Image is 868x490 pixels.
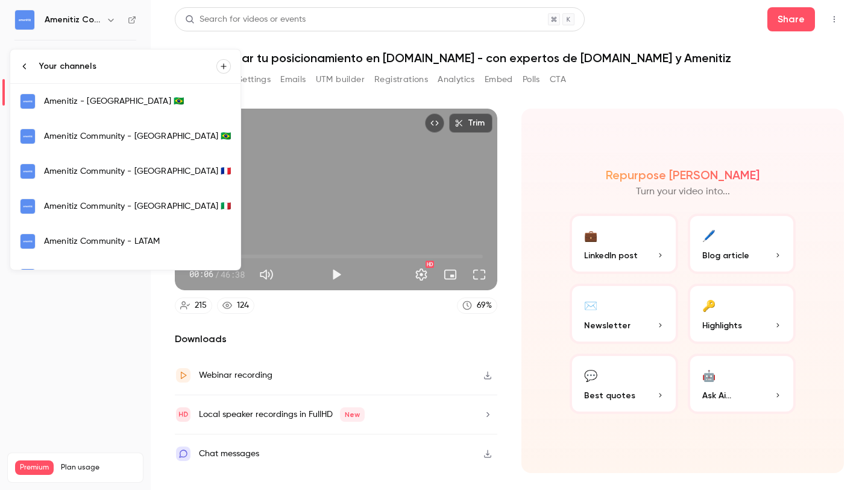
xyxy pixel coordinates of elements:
[20,94,35,109] img: Amenitiz - Brazil 🇧🇷
[39,60,216,72] div: Your channels
[20,199,35,214] img: Amenitiz Community - Italy 🇮🇹
[20,269,35,284] img: Amenitiz Community - Portugal 🇵🇹
[44,165,231,177] div: Amenitiz Community - [GEOGRAPHIC_DATA] 🇫🇷
[44,235,231,247] div: Amenitiz Community - LATAM
[44,130,231,142] div: Amenitiz Community - [GEOGRAPHIC_DATA] 🇧🇷
[20,234,35,249] img: Amenitiz Community - LATAM
[20,129,35,144] img: Amenitiz Community - Brazil 🇧🇷
[44,200,231,212] div: Amenitiz Community - [GEOGRAPHIC_DATA] 🇮🇹
[44,95,231,107] div: Amenitiz - [GEOGRAPHIC_DATA] 🇧🇷
[20,164,35,179] img: Amenitiz Community - France 🇫🇷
